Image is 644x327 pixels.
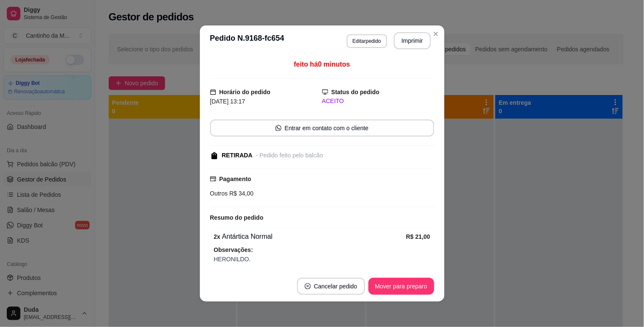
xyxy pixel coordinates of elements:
[210,214,264,221] strong: Resumo do pedido
[406,233,430,240] strong: R$ 21,00
[347,34,387,48] button: Editarpedido
[210,120,434,137] button: whats-appEntrar em contato com o cliente
[429,27,443,41] button: Close
[228,190,254,197] span: R$ 34,00
[214,233,221,240] strong: 2 x
[322,89,328,95] span: desktop
[214,246,253,253] strong: Observações:
[322,97,434,106] div: ACEITO
[210,89,216,95] span: calendar
[368,278,434,295] button: Mover para preparo
[256,151,323,160] div: - Pedido feito pelo balcão
[222,151,253,160] div: RETIRADA
[394,32,431,49] button: Imprimir
[214,254,430,264] span: HERONILDO.
[219,176,251,182] strong: Pagamento
[332,89,380,95] strong: Status do pedido
[210,190,228,197] span: Outros
[210,32,284,49] h3: Pedido N. 9168-fc654
[276,125,281,131] span: whats-app
[294,61,350,68] span: feito há 0 minutos
[210,176,216,182] span: credit-card
[214,232,406,242] div: Antártica Normal
[210,98,245,105] span: [DATE] 13:17
[297,278,365,295] button: close-circleCancelar pedido
[219,89,271,95] strong: Horário do pedido
[305,283,311,289] span: close-circle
